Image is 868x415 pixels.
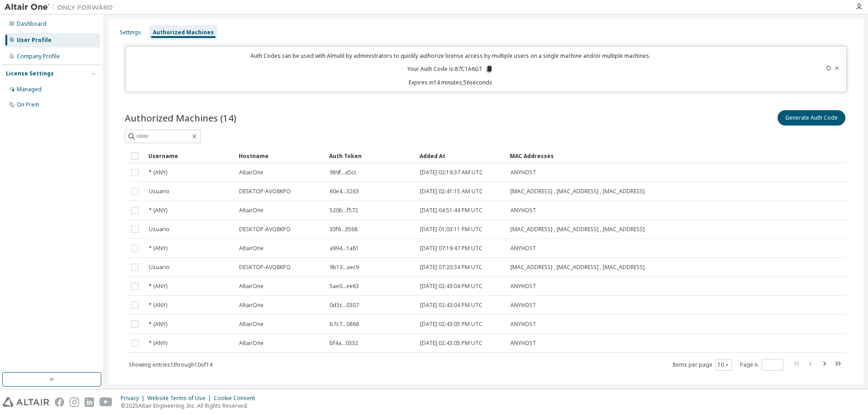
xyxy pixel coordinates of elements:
span: * (ANY) [149,245,167,252]
p: Your Auth Code is: 87C1A6GT [407,65,493,73]
span: [DATE] 01:03:11 PM UTC [420,226,482,233]
p: © 2025 Altair Engineering, Inc. All Rights Reserved. [121,402,260,410]
span: * (ANY) [149,302,167,309]
div: Managed [17,86,42,93]
span: * (ANY) [149,283,167,290]
div: MAC Addresses [510,149,748,163]
img: linkedin.svg [85,397,94,407]
span: * (ANY) [149,340,167,347]
span: [DATE] 07:20:34 PM UTC [420,264,482,271]
span: ANYHOST [510,245,536,252]
span: AltairOne [239,245,264,252]
span: AltairOne [239,321,264,328]
div: Company Profile [17,53,60,60]
span: Usuario [149,264,170,271]
span: DESKTOP-AVO8KPO [239,188,291,195]
span: [DATE] 04:51:44 PM UTC [420,207,482,214]
span: 0d3c...0307 [330,302,359,309]
span: AltairOne [239,340,264,347]
img: Altair One [5,3,118,12]
span: ANYHOST [510,321,536,328]
div: Added At [420,149,503,163]
span: DESKTOP-AVO8KPO [239,226,291,233]
span: [DATE] 02:19:37 AM UTC [420,169,483,176]
div: Auth Token [329,149,412,163]
span: [MAC_ADDRESS] , [MAC_ADDRESS] , [MAC_ADDRESS] [510,226,645,233]
span: 5ae0...ee63 [330,283,359,290]
span: AltairOne [239,207,264,214]
span: ANYHOST [510,340,536,347]
span: Items per page [672,359,732,371]
div: Website Terms of Use [147,395,214,402]
span: 60e4...3263 [330,188,359,195]
p: Auth Codes can be used with Almutil by administrators to quickly authorize license access by mult... [131,52,770,60]
div: User Profile [17,37,52,44]
div: License Settings [6,70,54,77]
span: Showing entries 1 through 10 of 14 [129,361,212,368]
span: AltairOne [239,283,264,290]
span: * (ANY) [149,169,167,176]
span: Authorized Machines (14) [125,112,236,124]
span: AltairOne [239,302,264,309]
span: Page n. [740,359,783,371]
img: altair_logo.svg [3,397,49,407]
span: ANYHOST [510,207,536,214]
button: 10 [717,361,730,368]
img: facebook.svg [55,397,64,407]
span: Usuario [149,226,170,233]
span: * (ANY) [149,321,167,328]
p: Expires in 14 minutes, 56 seconds [131,79,770,86]
span: ANYHOST [510,302,536,309]
img: youtube.svg [99,397,113,407]
span: 989f...a5cc [330,169,357,176]
div: Hostname [239,149,322,163]
span: ANYHOST [510,283,536,290]
div: On Prem [17,101,39,108]
span: a994...1a81 [330,245,359,252]
span: [DATE] 02:43:04 PM UTC [420,283,482,290]
span: [DATE] 02:43:04 PM UTC [420,302,482,309]
span: bf4a...0332 [330,340,358,347]
span: [MAC_ADDRESS] , [MAC_ADDRESS] , [MAC_ADDRESS] [510,188,645,195]
span: [DATE] 07:19:47 PM UTC [420,245,482,252]
span: 33f6...3568 [330,226,358,233]
button: Generate Auth Code [778,110,845,126]
span: [DATE] 02:41:15 AM UTC [420,188,483,195]
span: 9b13...aec9 [330,264,359,271]
span: [DATE] 02:43:05 PM UTC [420,321,482,328]
span: b7c7...0868 [330,321,359,328]
span: [DATE] 02:43:05 PM UTC [420,340,482,347]
div: Username [148,149,231,163]
span: [MAC_ADDRESS] , [MAC_ADDRESS] , [MAC_ADDRESS] [510,264,645,271]
div: Authorized Machines [153,29,214,36]
div: Dashboard [17,20,47,28]
span: DESKTOP-AVO8KPO [239,264,291,271]
div: Settings [120,29,141,36]
span: Usuario [149,188,170,195]
span: 520b...f572 [330,207,358,214]
span: AltairOne [239,169,264,176]
span: ANYHOST [510,169,536,176]
div: Privacy [121,395,147,402]
img: instagram.svg [70,397,79,407]
span: * (ANY) [149,207,167,214]
div: Cookie Consent [214,395,260,402]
